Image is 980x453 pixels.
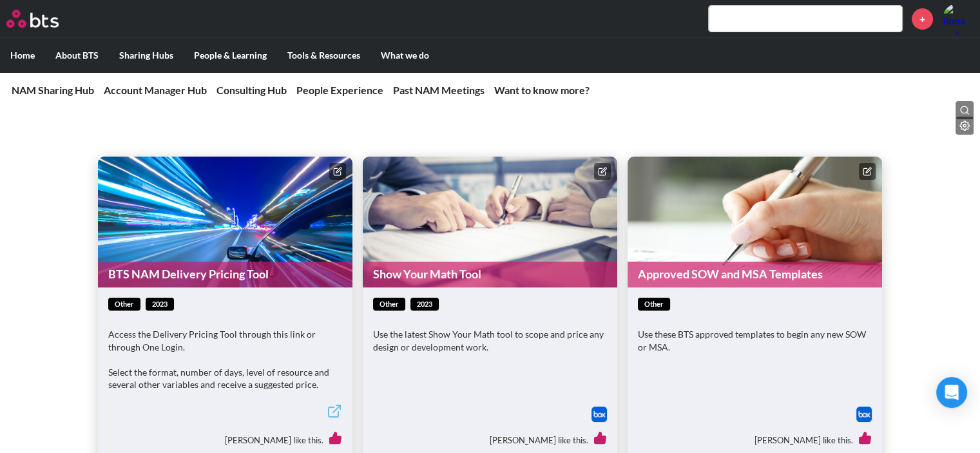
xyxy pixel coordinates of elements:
button: Edit content [594,163,611,180]
label: About BTS [45,39,109,72]
button: Edit content [859,163,876,180]
a: BTS NAM Delivery Pricing Tool [98,262,352,287]
img: Ilona Cohen [943,3,974,34]
img: BTS Logo [6,10,59,28]
a: Download file from Box [856,407,872,422]
p: Access the Delivery Pricing Tool through this link or through One Login. [108,328,342,353]
a: Approved SOW and MSA Templates [628,262,882,287]
img: Box logo [856,407,872,422]
label: Tools & Resources [277,39,370,72]
img: Box logo [591,407,607,422]
p: Select the format, number of days, level of resource and several other variables and receive a su... [108,366,342,391]
button: Edit content list: [956,117,974,135]
a: + [912,8,933,30]
span: 2023 [146,298,174,311]
label: Sharing Hubs [109,39,184,72]
a: Go home [6,10,82,28]
div: Open Intercom Messenger [936,377,967,408]
label: People & Learning [184,39,277,72]
p: Use these BTS approved templates to begin any new SOW or MSA. [638,328,872,353]
a: Download file from Box [591,407,607,422]
a: Account Manager Hub [104,84,207,96]
span: other [108,298,140,311]
p: Use the latest Show Your Math tool to scope and price any design or development work. [373,328,607,353]
button: Edit content [329,163,346,180]
a: External link [327,403,342,422]
span: 2023 [410,298,439,311]
a: Past NAM Meetings [393,84,485,96]
a: People Experience [296,84,383,96]
label: What we do [370,39,439,72]
a: Consulting Hub [216,84,287,96]
span: other [373,298,405,311]
a: Show Your Math Tool [363,262,617,287]
a: NAM Sharing Hub [12,84,94,96]
a: Want to know more? [494,84,590,96]
span: other [638,298,670,311]
a: Profile [943,3,974,34]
